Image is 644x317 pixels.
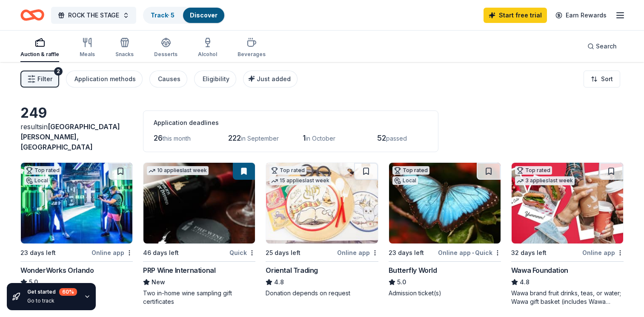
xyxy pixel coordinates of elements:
button: Meals [80,34,95,62]
span: [GEOGRAPHIC_DATA][PERSON_NAME], [GEOGRAPHIC_DATA] [20,122,120,151]
span: in October [306,135,335,142]
span: Filter [37,74,52,84]
div: Online app [337,247,378,258]
a: Image for WonderWorks OrlandoTop ratedLocal23 days leftOnline appWonderWorks Orlando5.0Tickets [20,162,133,297]
div: Top rated [392,166,429,175]
div: Top rated [269,166,306,175]
button: Beverages [238,34,266,62]
div: Desserts [154,51,177,58]
button: Desserts [154,34,177,62]
div: Auction & raffle [20,51,59,58]
button: Eligibility [194,71,236,88]
a: Discover [190,11,218,19]
a: Track· 5 [151,11,175,19]
a: Home [20,5,44,25]
span: 4.8 [274,277,284,287]
span: 1 [303,133,306,142]
div: 60 % [59,288,77,296]
button: ROCK THE STAGE [51,7,136,24]
div: Online app Quick [438,247,501,258]
div: Wawa brand fruit drinks, teas, or water; Wawa gift basket (includes Wawa products and coupons) [511,289,624,306]
div: Application methods [74,74,136,84]
a: Image for Wawa FoundationTop rated3 applieslast week32 days leftOnline appWawa Foundation4.8Wawa ... [511,162,624,306]
span: this month [163,135,191,142]
div: 46 days left [143,248,179,258]
div: Two in-home wine sampling gift certificates [143,289,255,306]
div: 249 [20,105,133,122]
div: Donation depends on request [266,289,378,297]
div: Top rated [515,166,552,175]
span: Search [596,41,617,51]
div: 2 [54,67,63,76]
a: Earn Rewards [550,8,612,23]
div: PRP Wine International [143,265,215,275]
button: Track· 5Discover [143,7,225,24]
button: Just added [243,71,298,88]
div: Online app [92,247,133,258]
a: Image for Oriental TradingTop rated15 applieslast week25 days leftOnline appOriental Trading4.8Do... [266,162,378,297]
div: Eligibility [203,74,229,84]
div: Causes [158,74,180,84]
span: 26 [154,133,163,142]
button: Causes [149,71,187,88]
div: Get started [27,288,77,296]
span: 52 [377,133,386,142]
div: Quick [229,247,255,258]
div: Butterfly World [389,265,437,275]
div: Online app [582,247,624,258]
div: Alcohol [198,51,217,58]
div: 10 applies last week [147,166,209,175]
button: Snacks [115,34,134,62]
span: passed [386,135,407,142]
img: Image for PRP Wine International [143,163,255,243]
div: Top rated [24,166,61,175]
div: Local [392,176,418,185]
span: • [472,249,474,256]
img: Image for Oriental Trading [266,163,378,243]
span: 5.0 [397,277,406,287]
div: Beverages [238,51,266,58]
button: Alcohol [198,34,217,62]
img: Image for Butterfly World [389,163,501,243]
a: Image for Butterfly WorldTop ratedLocal23 days leftOnline app•QuickButterfly World5.0Admission ti... [389,162,501,297]
div: 23 days left [389,248,424,258]
div: WonderWorks Orlando [20,265,94,275]
button: Application methods [66,71,143,88]
div: 25 days left [266,248,301,258]
span: 4.8 [520,277,530,287]
div: Oriental Trading [266,265,318,275]
button: Auction & raffle [20,34,59,62]
div: 3 applies last week [515,176,575,185]
div: Local [24,176,50,185]
div: 32 days left [511,248,547,258]
button: Search [581,38,624,55]
div: results [20,122,133,152]
div: 23 days left [20,248,56,258]
button: Sort [584,71,620,88]
div: Wawa Foundation [511,265,568,275]
img: Image for Wawa Foundation [512,163,623,243]
span: in September [241,135,279,142]
button: Filter2 [20,71,59,88]
div: Application deadlines [154,118,428,128]
a: Start free trial [484,8,547,23]
div: Snacks [115,51,134,58]
span: ROCK THE STAGE [68,10,119,20]
span: in [20,122,120,151]
span: Sort [601,74,613,84]
div: 15 applies last week [269,176,331,185]
a: Image for PRP Wine International10 applieslast week46 days leftQuickPRP Wine InternationalNewTwo ... [143,162,255,306]
span: 222 [228,133,241,142]
div: Admission ticket(s) [389,289,501,297]
img: Image for WonderWorks Orlando [21,163,132,243]
div: Go to track [27,297,77,304]
div: Meals [80,51,95,58]
span: Just added [257,75,291,82]
span: New [152,277,165,287]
